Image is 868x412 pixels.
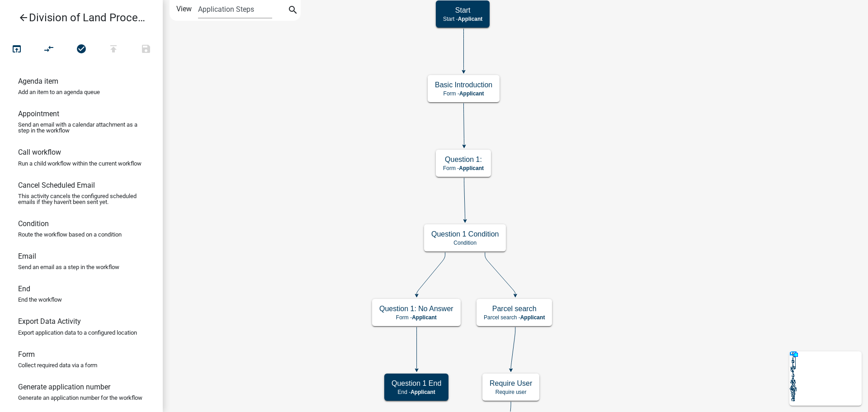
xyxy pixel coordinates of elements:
i: arrow_back [18,12,29,25]
h5: Question 1: [443,155,484,164]
h5: Question 1 Condition [431,230,499,238]
i: save [141,43,151,56]
i: open_in_browser [11,43,22,56]
span: Applicant [520,314,545,321]
p: Parcel search - [484,314,545,321]
h5: Question 1 End [392,379,441,388]
button: search [286,4,300,18]
span: Applicant [458,16,483,22]
span: Applicant [459,165,484,171]
span: Applicant [412,314,437,321]
span: Applicant [410,389,435,395]
p: Collect required data via a form [18,362,97,368]
button: Publish [97,40,130,59]
p: Send an email as a step in the workflow [18,264,119,270]
p: Run a child workflow within the current workflow [18,161,142,166]
i: compare_arrows [44,43,55,56]
p: Form - [379,314,453,321]
p: End the workflow [18,297,62,303]
h5: Require User [490,379,532,388]
p: Require user [490,389,532,395]
p: Route the workflow based on a condition [18,232,122,237]
h6: Form [18,350,35,359]
button: Save [130,40,162,59]
h6: End [18,284,30,293]
h6: Agenda item [18,77,58,85]
h6: Condition [18,219,49,228]
h6: Generate application number [18,383,110,391]
p: Send an email with a calendar attachment as a step in the workflow [18,122,145,133]
h6: Call workflow [18,148,61,156]
p: End - [392,389,441,395]
h5: Question 1: No Answer [379,304,453,313]
p: Export application data to a configured location [18,330,137,336]
i: search [288,5,298,17]
i: check_circle [76,43,87,56]
p: Add an item to an agenda queue [18,89,100,95]
h6: Email [18,252,36,260]
span: Applicant [459,90,484,97]
p: Condition [431,240,499,246]
button: Test Workflow [0,40,33,59]
div: Workflow actions [0,40,162,62]
h6: Export Data Activity [18,317,81,326]
button: No problems [65,40,98,59]
i: publish [108,43,119,56]
p: Generate an application number for the workflow [18,395,142,401]
h5: Parcel search [484,304,545,313]
p: This activity cancels the configured scheduled emails if they haven't been sent yet. [18,193,145,205]
h5: Basic Introduction [435,81,492,89]
h6: Appointment [18,109,59,118]
a: Division of Land Process Form [7,7,148,28]
p: Start - [443,16,482,22]
h5: Start [443,6,482,14]
p: Form - [443,165,484,171]
button: Auto Layout [33,40,65,59]
p: Form - [435,90,492,97]
h6: Cancel Scheduled Email [18,181,95,189]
